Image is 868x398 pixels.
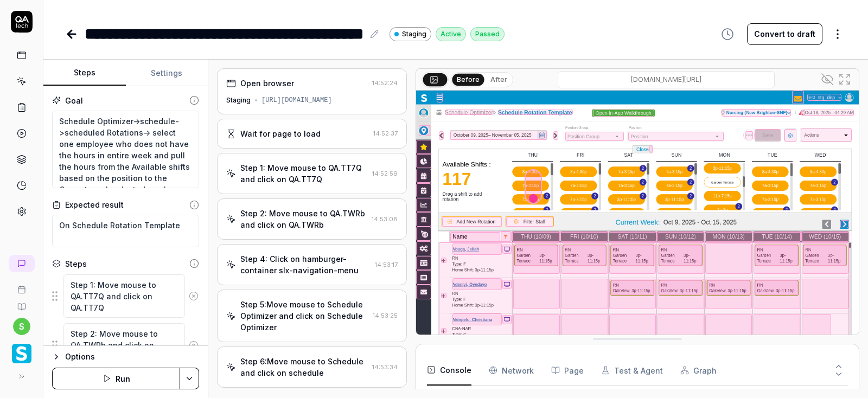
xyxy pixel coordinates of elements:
div: Wait for page to load [240,128,321,139]
div: Expected result [65,199,124,210]
div: Staging [226,95,251,105]
time: 14:53:34 [372,363,398,371]
button: Network [489,355,534,386]
time: 14:52:37 [373,130,398,137]
button: Remove step [185,335,203,356]
div: Step 5:Move mouse to Schedule Optimizer and click on Schedule Optimizer [240,299,368,333]
button: Page [551,355,584,386]
button: After [486,74,512,86]
div: Step 2: Move mouse to QA.TWRb and click on QA.TWRb [240,208,367,230]
button: View version history [714,23,741,45]
time: 14:53:08 [372,215,398,223]
div: Suggestions [52,323,199,368]
div: Steps [65,258,87,269]
button: Smartlinx Logo [4,335,39,365]
button: s [13,318,30,335]
div: [URL][DOMAIN_NAME] [261,95,332,105]
button: Graph [680,355,717,386]
div: Step 4: Click on hamburger-container slx-navigation-menu [240,253,371,276]
div: Active [436,27,466,41]
div: Options [65,350,199,363]
time: 14:53:17 [375,261,398,268]
div: Goal [65,95,83,106]
div: Passed [470,27,505,41]
button: Test & Agent [601,355,663,386]
div: Open browser [240,78,294,89]
div: Step 1: Move mouse to QA.TT7Q and click on QA.TT7Q [240,162,368,185]
button: Console [427,355,471,386]
div: Suggestions [52,274,199,319]
span: Staging [402,29,426,39]
button: Settings [126,60,208,86]
time: 14:53:25 [373,312,398,319]
time: 14:52:59 [372,170,398,177]
img: Screenshot [416,91,859,367]
time: 14:52:24 [372,79,398,87]
a: Book a call with us [4,277,39,294]
a: Staging [390,27,431,41]
img: Smartlinx Logo [12,344,31,363]
button: Before [452,73,484,85]
div: Step 6:Move mouse to Schedule and click on schedule [240,356,368,378]
a: Documentation [4,294,39,311]
button: Show all interative elements [819,70,836,88]
button: Run [52,368,180,389]
button: Remove step [185,285,203,307]
button: Open in full screen [836,70,853,88]
a: New conversation [9,255,35,272]
button: Options [52,350,199,363]
button: Steps [43,60,126,86]
button: Convert to draft [747,23,822,45]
